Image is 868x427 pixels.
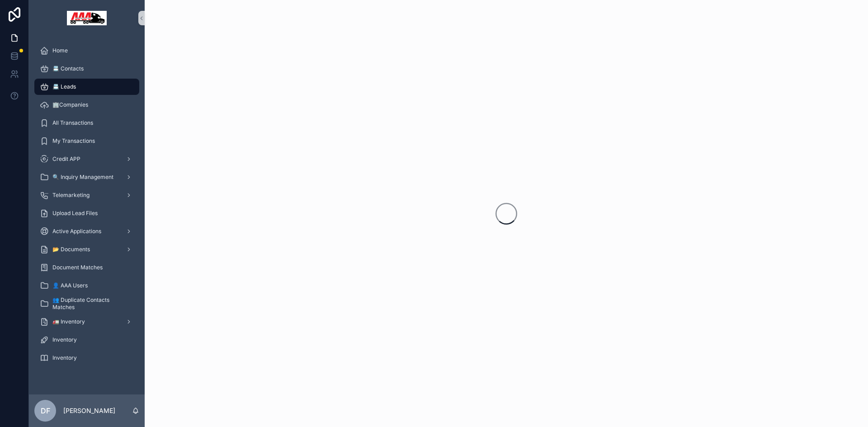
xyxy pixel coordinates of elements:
[34,187,139,203] a: Telemarketing
[34,296,139,312] a: 👥 Duplicate Contacts Matches
[52,354,77,361] span: Inventory
[52,318,85,325] span: 🚛 Inventory
[52,264,103,271] span: Document Matches
[34,205,139,221] a: Upload Lead Files
[34,115,139,131] a: All Transactions
[34,169,139,185] a: 🔍 Inquiry Management
[52,65,84,72] span: 📇 Contacts
[41,405,50,416] span: DF
[52,336,77,343] span: Inventory
[34,277,139,294] a: 👤 AAA Users
[34,314,139,330] a: 🚛 Inventory
[34,223,139,239] a: Active Applications
[52,192,90,199] span: Telemarketing
[34,241,139,258] a: 📂 Documents
[29,36,145,378] div: scrollable content
[52,47,68,54] span: Home
[67,11,107,25] img: App logo
[34,350,139,366] a: Inventory
[52,119,93,127] span: All Transactions
[34,79,139,95] a: 📇 Leads
[52,155,80,163] span: Credit APP
[34,61,139,77] a: 📇 Contacts
[52,83,76,90] span: 📇 Leads
[34,259,139,276] a: Document Matches
[34,42,139,59] a: Home
[52,210,98,217] span: Upload Lead Files
[52,296,130,311] span: 👥 Duplicate Contacts Matches
[52,137,95,145] span: My Transactions
[34,151,139,167] a: Credit APP
[52,174,113,181] span: 🔍 Inquiry Management
[34,97,139,113] a: 🏢Companies
[34,133,139,149] a: My Transactions
[63,406,115,415] p: [PERSON_NAME]
[52,101,88,108] span: 🏢Companies
[52,282,88,289] span: 👤 AAA Users
[34,332,139,348] a: Inventory
[52,228,101,235] span: Active Applications
[52,246,90,253] span: 📂 Documents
